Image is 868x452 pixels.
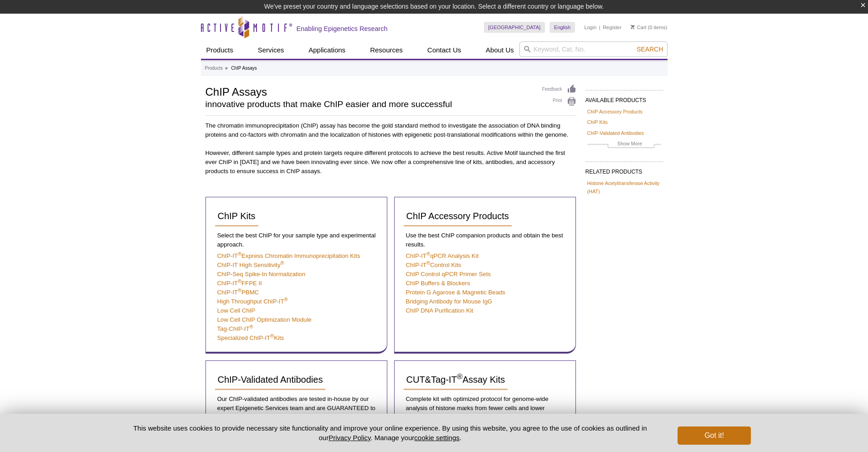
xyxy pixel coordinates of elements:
h2: innovative products that make ChIP easier and more successful [205,100,533,108]
a: Contact Us [422,41,467,59]
button: Got it! [678,426,750,445]
a: ChIP-IT®Express Chromatin Immunoprecipitation Kits [217,252,360,259]
li: ChIP Assays [231,66,257,71]
span: ChIP Accessory Products [406,211,509,221]
li: (0 items) [631,22,668,33]
p: Complete kit with optimized protocol for genome-wide analysis of histone marks from fewer cells a... [404,395,566,422]
span: Search [637,46,663,53]
a: ChIP Control qPCR Primer Sets [406,271,491,277]
a: Specialized ChIP-IT®Kits [217,334,284,341]
a: ChIP-IT®PBMC [217,289,259,296]
a: Cart [631,24,647,31]
a: ChIP-IT®FFPE II [217,280,262,287]
a: Privacy Policy [329,434,370,442]
li: » [225,66,228,71]
li: | [599,22,601,33]
span: ChIP Kits [218,211,256,221]
input: Keyword, Cat. No. [519,41,668,57]
a: Show More [587,139,661,150]
a: Protein G Agarose & Magnetic Beads [406,289,505,296]
a: ChIP DNA Purification Kit [406,307,473,314]
sup: ® [250,324,253,329]
sup: ® [426,251,430,257]
a: ChIP-Validated Antibodies [587,129,644,137]
a: Products [205,64,223,72]
a: ChIP Kits [215,206,258,226]
sup: ® [284,297,288,302]
a: Print [542,97,576,107]
a: Feedback [542,84,576,94]
sup: ® [426,260,430,266]
sup: ® [238,251,241,257]
a: Products [201,41,239,59]
button: cookie settings [414,434,459,442]
a: [GEOGRAPHIC_DATA] [484,22,545,33]
p: Our ChIP-validated antibodies are tested in-house by our expert Epigenetic Services team and are ... [215,395,378,422]
a: Services [252,41,290,59]
a: English [550,22,575,33]
a: ChIP-Seq Spike-In Normalization [217,271,306,277]
a: ChIP-IT High Sensitivity® [217,262,284,268]
p: However, different sample types and protein targets require different protocols to achieve the be... [205,149,576,176]
a: ChIP-IT®qPCR Analysis Kit [406,252,479,259]
a: Low Cell ChIP [217,307,256,314]
p: The chromatin immunoprecipitation (ChIP) assay has become the gold standard method to investigate... [205,121,576,139]
a: Bridging Antibody for Mouse IgG [406,298,493,305]
a: ChIP Kits [587,118,608,126]
a: Histone Acetyltransferase Activity (HAT) [587,179,661,195]
span: CUT&Tag-IT Assay Kits [406,375,505,385]
sup: ® [281,260,284,266]
span: ChIP-Validated Antibodies [218,375,323,385]
a: About Us [480,41,519,59]
p: Select the best ChIP for your sample type and experimental approach. [215,231,378,249]
a: ChIP Accessory Products [587,108,643,116]
a: ChIP-Validated Antibodies [215,370,326,390]
a: Applications [303,41,351,59]
a: Low Cell ChIP Optimization Module [217,316,312,323]
h2: RELATED PRODUCTS [586,161,663,178]
sup: ® [270,333,274,339]
h2: Enabling Epigenetics Research [297,25,388,33]
a: Register [603,24,621,31]
sup: ® [457,372,462,381]
a: Tag-ChIP-IT® [217,325,253,332]
a: ChIP-IT®Control Kits [406,262,462,268]
button: Search [634,45,666,53]
sup: ® [238,288,241,293]
a: Login [584,24,596,31]
sup: ® [238,278,241,284]
p: This website uses cookies to provide necessary site functionality and improve your online experie... [118,423,663,442]
p: Use the best ChIP companion products and obtain the best results. [404,231,566,249]
a: CUT&Tag-IT®Assay Kits [404,370,508,390]
h1: ChIP Assays [205,84,533,98]
a: Resources [365,41,408,59]
a: High Throughput ChIP-IT® [217,298,288,305]
a: ChIP Buffers & Blockers [406,280,470,287]
a: ChIP Accessory Products [404,206,512,226]
img: Your Cart [631,25,635,29]
h2: AVAILABLE PRODUCTS [586,90,663,106]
